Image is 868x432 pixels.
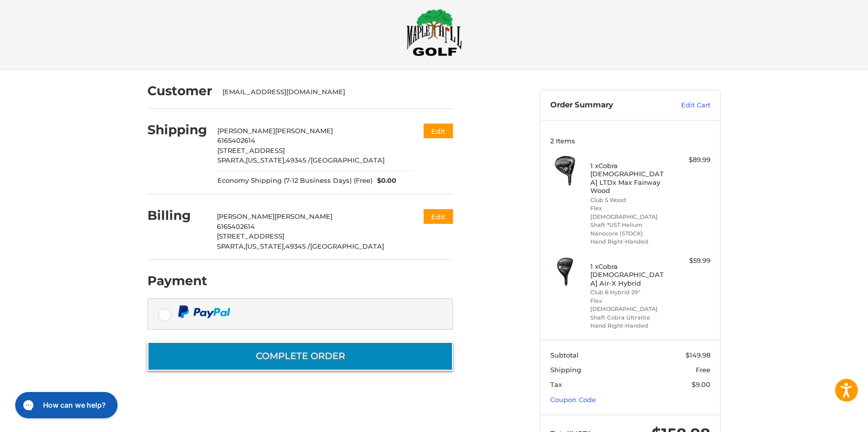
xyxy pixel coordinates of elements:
button: Edit [424,209,453,224]
span: Tax [550,380,562,388]
h2: Payment [147,273,207,289]
span: [PERSON_NAME] [217,127,275,135]
span: 6165402614 [217,136,255,144]
li: Club 6 Hybrid 29° [590,288,668,297]
span: [PERSON_NAME] [217,212,275,220]
a: Coupon Code [550,396,596,404]
span: 6165402614 [217,222,255,230]
div: $89.99 [670,155,710,165]
span: [US_STATE], [245,242,285,250]
li: Hand Right-Handed [590,322,668,330]
img: PayPal icon [178,305,231,318]
iframe: Gorgias live chat messenger [10,388,121,422]
span: [PERSON_NAME] [275,212,332,220]
iframe: Google Customer Reviews [784,405,868,432]
span: [PERSON_NAME] [275,127,333,135]
img: Maple Hill Golf [406,9,462,56]
h4: 1 x Cobra [DEMOGRAPHIC_DATA] Air-X Hybrid [590,262,668,287]
div: [EMAIL_ADDRESS][DOMAIN_NAME] [222,87,443,97]
span: Free [696,366,710,374]
span: $0.00 [372,176,397,186]
h4: 1 x Cobra [DEMOGRAPHIC_DATA] LTDx Max Fairway Wood [590,162,668,194]
li: Hand Right-Handed [590,238,668,246]
div: $59.99 [670,256,710,266]
button: Complete order [147,342,453,371]
span: Shipping [550,366,581,374]
span: $149.98 [686,351,710,359]
span: Subtotal [550,351,579,359]
h3: Order Summary [550,100,659,110]
li: Shaft *UST Helium Nanocore (STOCK) [590,221,668,238]
span: Economy Shipping (7-12 Business Days) (Free) [217,176,372,186]
span: [STREET_ADDRESS] [217,146,285,154]
li: Flex [DEMOGRAPHIC_DATA] [590,204,668,221]
span: SPARTA, [217,242,245,250]
li: Shaft Cobra Ultralite [590,313,668,322]
li: Club 5 Wood [590,196,668,205]
h2: Billing [147,208,207,223]
h2: Shipping [147,122,207,138]
span: [GEOGRAPHIC_DATA] [310,242,384,250]
li: Flex [DEMOGRAPHIC_DATA] [590,297,668,313]
button: Edit [424,124,453,138]
h3: 2 Items [550,137,710,145]
span: [STREET_ADDRESS] [217,232,284,240]
span: 49345 / [286,156,311,164]
span: $9.00 [692,380,710,388]
a: Edit Cart [659,100,710,110]
span: [GEOGRAPHIC_DATA] [311,156,385,164]
span: SPARTA, [217,156,246,164]
span: [US_STATE], [246,156,286,164]
span: 49345 / [285,242,310,250]
h2: Customer [147,83,212,99]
